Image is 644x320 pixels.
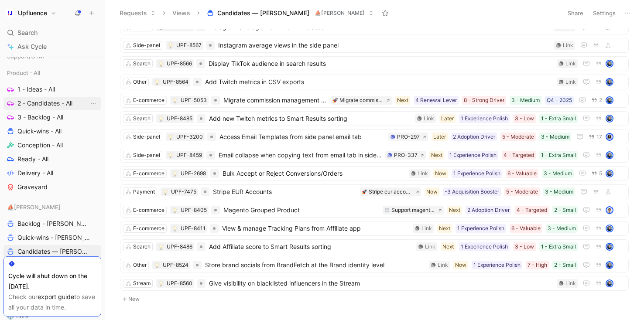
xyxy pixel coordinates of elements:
[606,152,613,158] img: avatar
[133,151,160,160] div: Side-panel
[453,133,495,141] div: 2 Adoption Driver
[3,97,101,110] a: 2 - Candidates - AllView actions
[213,187,356,197] span: Stripe EUR Accounts
[433,133,446,141] div: Later
[209,278,553,289] span: Give visibility on blacklisted influencers in the Stream
[315,9,365,17] span: ⛵️[PERSON_NAME]
[464,96,504,105] div: 8 - Strong Driver
[17,127,62,136] span: Quick-wins - All
[89,99,98,108] button: View actions
[467,206,510,214] div: 2 Adoption Driver
[435,169,446,178] div: Now
[133,114,151,123] div: Search
[606,207,613,213] img: avatar
[154,80,160,85] img: 💡
[158,61,164,67] button: 💡
[205,77,553,87] span: Add Twitch metrics in CSV exports
[3,139,101,152] a: Conception - All
[453,169,500,178] div: 1 Experience Polish
[209,113,411,124] span: Add new Twitch metrics to Smart Results sorting
[449,206,460,214] div: Next
[606,134,613,140] img: avatar
[425,242,435,251] div: Link
[120,93,629,108] a: E-commerce💡UPF-5053Migrate commission management to a new Commission structure entityQ4 - 20253 -...
[158,244,164,250] div: 💡
[606,280,613,286] img: avatar
[17,41,47,52] span: Ask Cycle
[565,78,576,86] div: Link
[589,169,604,178] button: 5
[154,79,160,85] button: 💡
[133,78,147,86] div: Other
[445,187,499,196] div: -3 Acquisition Booster
[176,41,202,50] div: UPF-8567
[158,116,164,122] img: 💡
[441,114,454,123] div: Later
[223,95,327,106] span: Migrate commission management to a new Commission structure entity
[442,242,454,251] div: Next
[120,276,629,291] a: Stream💡UPF-8560Give visibility on blacklisted influencers in the StreamLinkavatar
[507,169,537,178] div: 6 - Valuable
[548,224,576,233] div: 3 - Medium
[415,96,457,105] div: 4 Renewal Lever
[154,263,160,268] img: 💡
[172,207,178,213] div: 💡
[3,167,101,180] a: Delivery - All
[3,245,101,258] a: Candidates — [PERSON_NAME]
[545,187,573,196] div: 3 - Medium
[120,129,629,144] a: Side-panel💡UPF-3200Access Email Templates from side panel email tab3 - Medium5 - Moderate2 Adopti...
[120,239,629,254] a: Search💡UPF-8486Add Affiliate score to Smart Results sorting1 - Extra Small3 - Low1 Experience Pol...
[449,151,497,160] div: 1 Experience Polish
[606,61,613,67] img: avatar
[133,279,151,288] div: Stream
[38,293,74,300] a: export guide
[209,242,413,252] span: Add Affiliate score to Smart Results sorting
[120,258,629,272] a: Other💡UPF-8524Store brand socials from BrandFetch at the Brand identity level2 - Small7 - High1 E...
[133,187,155,196] div: Payment
[176,151,202,160] div: UPF-8459
[162,189,168,195] button: 💡
[426,187,438,196] div: Now
[504,151,534,160] div: 4 - Targeted
[17,99,72,108] span: 2 - Candidates - All
[181,206,207,214] div: UPF-8405
[158,281,164,286] img: 💡
[158,280,164,286] div: 💡
[120,75,629,89] a: Other💡UPF-8564Add Twitch metrics in CSV exportsLinkavatar
[223,205,379,215] span: Magento Grouped Product
[554,261,576,269] div: 2 - Small
[362,189,367,194] img: 🚀
[172,97,178,103] div: 💡
[176,133,203,141] div: UPF-3200
[541,133,569,141] div: 3 - Medium
[394,151,418,160] div: PRO-337
[18,9,47,17] h1: Upfluence
[163,78,188,86] div: UPF-8564
[511,96,540,105] div: 3 - Medium
[565,59,576,68] div: Link
[369,187,413,196] div: Stripe eur accounts
[120,203,629,218] a: E-commerce💡UPF-8405Magento Grouped Product2 - Small4 - Targeted2 Adoption DriverNextSupport magen...
[606,79,613,85] img: avatar
[163,261,188,269] div: UPF-8524
[168,134,174,140] button: 💡
[168,153,173,158] img: 💡
[120,184,629,199] a: Payment💡UPF-7475Stripe EUR Accounts3 - Medium5 - Moderate-3 Acquisition BoosterNow🚀Stripe eur acc...
[168,42,174,48] button: 💡
[3,201,101,214] div: ⛵️[PERSON_NAME]
[120,56,629,71] a: Search💡UPF-8566Display TikTok audience in search resultsLinkavatar
[158,24,164,30] button: 💡
[431,151,442,160] div: Next
[3,125,101,138] a: Quick-wins - All
[606,225,613,231] img: avatar
[168,152,174,158] div: 💡
[133,41,160,50] div: Side-panel
[172,208,178,213] img: 💡
[332,98,338,103] img: 🚀
[502,133,534,141] div: 5 - Moderate
[421,224,432,233] div: Link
